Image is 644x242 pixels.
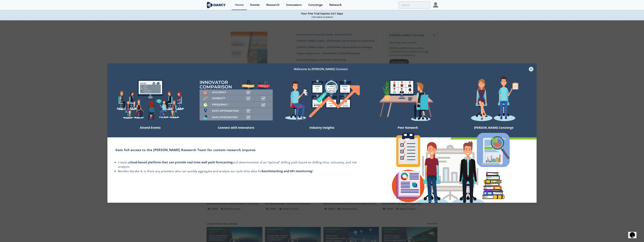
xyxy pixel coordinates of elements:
[250,3,260,6] div: Events
[279,124,365,137] div: Industry Insights
[628,227,640,238] iframe: chat widget
[118,169,357,174] li: Besides Vendor A, is there any providers who can quickly aggregate and analyze our cycle time dat...
[286,3,302,6] div: Innovators
[451,76,537,124] img: welcome-concierge-wide-20dccca83e9cbdbb601deee24fb8df72.png
[113,65,529,73] div: Welcome to [PERSON_NAME] Connect
[311,15,333,19] a: Click Here to Extend
[193,76,279,124] img: welcome-compare-1b687586299da8f117b7ac84fd957760.png
[193,124,279,137] div: Connect with Innovators
[118,160,357,169] li: I need a and determination of an “optimal” drilling path based on drilling time, tortuosity, and ...
[129,160,233,164] strong: cloud-based platform that can provide real-time well path forecasting
[235,3,244,6] div: Home
[279,76,365,124] img: welcome-find-a12191a34a96034fcac36f4ff4d37733.png
[107,124,193,137] div: Attend Events
[365,124,451,137] div: Peer Network
[266,3,280,6] div: Research
[115,147,357,152] h2: Gain full access to the [PERSON_NAME] Research Team for custom research inquires
[365,76,451,124] img: welcome-attend-b816887fc24c32c29d1763c6e0ddb6e6.png
[107,76,193,124] img: welcome-explore-560578ff38cea7c86bcfe544b5e45342.png
[329,3,342,6] div: Network
[399,2,430,8] input: Advanced Search
[451,124,537,137] div: [PERSON_NAME] Concierge
[433,2,438,8] img: Profile
[308,3,323,6] div: Concierge
[386,127,515,213] img: concierge-details-e70ed233a7353f2f363bd34cf2359179.png
[262,169,312,173] strong: benchmarking and KPI monitoring
[206,2,227,8] img: logo-wide.svg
